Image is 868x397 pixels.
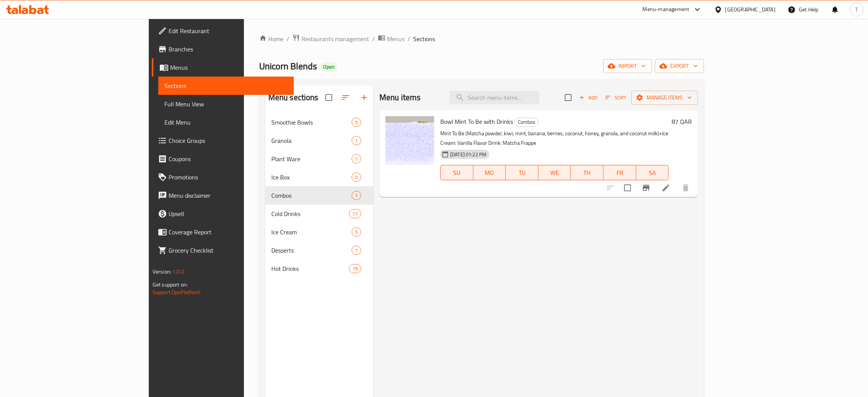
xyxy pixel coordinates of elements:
span: Hot Drinks [271,264,349,273]
a: Menu disclaimer [152,186,294,205]
a: Full Menu View [158,95,294,113]
span: Upsell [169,209,288,218]
a: Coupons [152,150,294,168]
span: 1.0.0 [172,267,184,277]
div: items [352,136,361,145]
div: Ice Box0 [265,168,373,186]
li: / [408,34,410,43]
span: Select section [560,90,576,106]
div: Menu-management [643,5,690,14]
li: / [372,34,375,43]
a: Branches [152,40,294,58]
button: import [603,59,652,73]
span: Menus [387,34,405,43]
h6: 87 QAR [672,116,692,127]
div: Plant Ware1 [265,150,373,168]
span: Grocery Checklist [169,246,288,255]
a: Menus [378,34,405,44]
a: Choice Groups [152,131,294,150]
span: 17 [349,210,361,218]
a: Promotions [152,168,294,186]
a: Edit menu item [661,183,671,192]
span: 1 [352,192,361,199]
span: TH [574,167,600,178]
span: Ice Box [271,173,352,182]
h2: Menu items [379,92,421,103]
span: Add item [576,92,600,104]
button: MO [473,165,506,180]
button: SU [440,165,473,180]
span: export [661,61,698,71]
button: FR [604,165,636,180]
span: Choice Groups [169,136,288,145]
span: Edit Menu [164,118,288,127]
span: Sort items [600,92,631,104]
div: items [352,173,361,182]
span: Coverage Report [169,227,288,237]
button: Branch-specific-item [637,179,655,197]
span: 1 [352,155,361,163]
span: 5 [352,119,361,126]
button: delete [677,179,695,197]
button: Sort [604,92,628,104]
div: Desserts1 [265,241,373,259]
span: WE [542,167,568,178]
span: Edit Restaurant [169,26,288,35]
span: import [609,61,646,71]
div: items [352,154,361,163]
span: Combos [271,191,352,200]
span: 0 [352,174,361,181]
p: Mint To Be (Matcha powder, kiwi, mint, banana, berries, coconut, honey, granola, and coconut milk... [440,129,669,148]
div: Ice Cream5 [265,223,373,241]
img: Bowl Mint To Be with Drinks [385,116,434,165]
span: Menu disclaimer [169,191,288,200]
span: SA [639,167,666,178]
span: Full Menu View [164,99,288,109]
div: Combos1 [265,186,373,205]
div: Granola1 [265,131,373,150]
span: 19 [349,265,361,272]
button: TH [571,165,604,180]
a: Edit Restaurant [152,22,294,40]
div: Combos [514,118,538,127]
nav: Menu sections [265,110,373,281]
div: Smoothie Bowls5 [265,113,373,131]
button: SA [636,165,669,180]
a: Upsell [152,205,294,223]
span: Plant Ware [271,154,352,163]
div: Cold Drinks17 [265,205,373,223]
button: Manage items [631,91,698,105]
button: WE [538,165,571,180]
div: Desserts [271,246,352,255]
span: [DATE] 01:22 PM [447,151,489,158]
span: Cold Drinks [271,209,349,218]
div: items [349,209,361,218]
span: Manage items [637,93,692,102]
input: search [449,91,539,104]
span: T [855,5,858,14]
div: items [352,227,361,237]
a: Sections [158,77,294,95]
span: Sections [413,34,435,43]
div: items [352,246,361,255]
button: Add section [355,88,373,107]
span: Get support on: [153,280,188,290]
button: Add [576,92,600,104]
span: Granola [271,136,352,145]
span: TU [509,167,535,178]
span: Promotions [169,173,288,182]
span: Restaurants management [301,34,369,43]
span: Version: [153,267,171,277]
button: export [655,59,704,73]
span: Smoothie Bowls [271,118,352,127]
div: items [352,118,361,127]
a: Restaurants management [292,34,369,44]
span: Ice Cream [271,227,352,237]
span: Coupons [169,154,288,163]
